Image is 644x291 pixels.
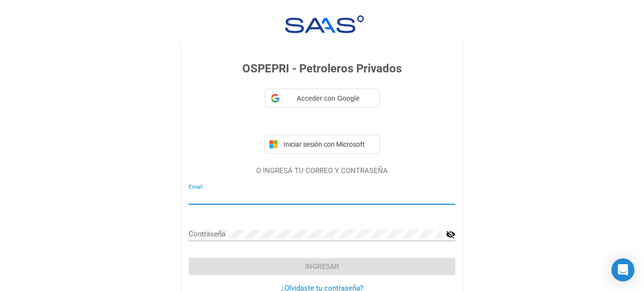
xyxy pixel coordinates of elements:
div: Open Intercom Messenger [611,258,634,281]
button: Ingresar [189,258,455,275]
span: Iniciar sesión con Microsoft [282,140,375,148]
h3: OSPEPRI - Petroleros Privados [189,60,455,77]
mat-icon: visibility_off [446,229,455,240]
span: Acceder con Google [283,93,373,104]
iframe: Botón de Acceder con Google [260,107,384,128]
button: Iniciar sesión con Microsoft [265,135,380,154]
div: Acceder con Google [265,89,380,108]
span: Ingresar [305,262,339,271]
p: O INGRESÁ TU CORREO Y CONTRASEÑA [189,165,455,176]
